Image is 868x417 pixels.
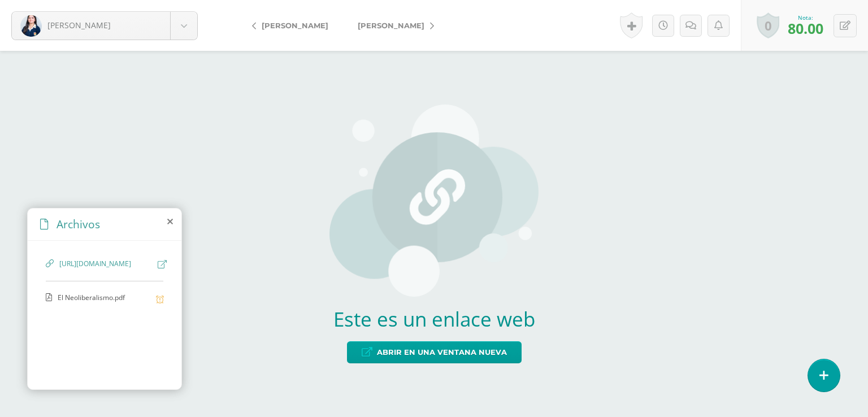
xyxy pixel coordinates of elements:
h2: Este es un enlace web [329,306,539,332]
a: Abrir en una ventana nueva [347,341,522,363]
span: Archivos [57,216,100,232]
div: Nota: [788,14,823,21]
span: El Neoliberalismo.pdf [58,293,150,303]
a: [PERSON_NAME] [343,12,443,39]
a: [PERSON_NAME] [243,12,343,39]
img: url-placeholder.png [329,105,539,297]
i: close [167,217,173,226]
span: [PERSON_NAME] [47,20,111,31]
a: 0 [757,12,779,38]
img: 291cd87c3029c06d13361851d53dac08.png [20,15,42,37]
span: Abrir en una ventana nueva [377,342,507,363]
span: 80.00 [788,19,823,38]
span: [PERSON_NAME] [358,21,424,30]
span: [PERSON_NAME] [262,21,328,30]
a: [PERSON_NAME] [12,12,197,40]
span: [URL][DOMAIN_NAME] [59,259,152,270]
